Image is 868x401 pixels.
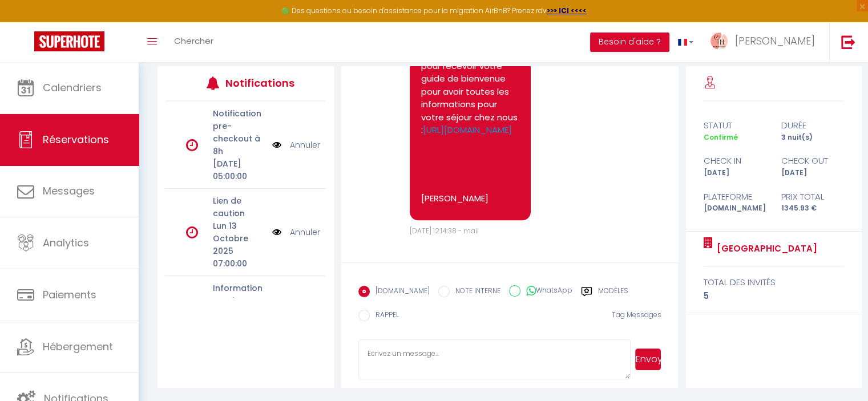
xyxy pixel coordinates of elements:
p: [DATE] 05:00:00 [213,157,265,183]
span: Analytics [43,236,89,250]
p: [PERSON_NAME] [421,192,519,205]
img: NO IMAGE [272,139,281,151]
a: >>> ICI <<<< [547,6,587,15]
img: logout [841,35,855,49]
img: ... [710,33,728,50]
a: Annuler [290,226,320,238]
span: Calendriers [43,80,102,95]
span: Chercher [174,35,213,47]
div: [DATE] [774,168,852,179]
div: total des invités [703,276,844,289]
span: Hébergement [43,339,113,354]
button: Envoyer [635,349,661,370]
span: [PERSON_NAME] [735,34,815,48]
label: Modèles [598,286,628,300]
div: durée [774,119,852,132]
p: Lien de caution [213,195,265,220]
img: Super Booking [34,31,104,51]
span: Réservations [43,132,109,147]
a: [URL][DOMAIN_NAME] [423,124,512,136]
span: Messages [43,184,95,198]
label: WhatsApp [520,285,572,298]
h3: Notifications [225,70,293,96]
div: [DOMAIN_NAME] [696,203,774,214]
p: Information entrée Accès [213,282,265,319]
div: 5 [703,289,844,303]
a: Chercher [165,22,222,62]
div: Plateforme [696,190,774,204]
div: 1345.93 € [774,203,852,214]
div: [DATE] [696,168,774,179]
a: Annuler [290,139,320,151]
div: check in [696,154,774,168]
label: NOTE INTERNE [450,286,500,298]
label: RAPPEL [370,310,399,322]
a: ... [PERSON_NAME] [702,22,829,62]
img: NO IMAGE [272,226,281,238]
span: Tag Messages [611,310,661,319]
p: Lun 13 Octobre 2025 07:00:00 [213,220,265,270]
div: check out [774,154,852,168]
label: [DOMAIN_NAME] [370,286,430,298]
p: Veuillez remplir ce petit questionnaire pour recevoir votre guide de bienvenue pour avoir toutes ... [421,34,519,137]
p: Notification pre-checkout à 8h [213,107,265,157]
div: Prix total [774,190,852,204]
div: statut [696,119,774,132]
div: 3 nuit(s) [774,132,852,143]
span: Paiements [43,287,96,302]
button: Besoin d'aide ? [590,33,669,52]
span: Confirmé [703,132,737,142]
span: [DATE] 12:14:38 - mail [410,226,479,236]
a: [GEOGRAPHIC_DATA] [712,242,817,256]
